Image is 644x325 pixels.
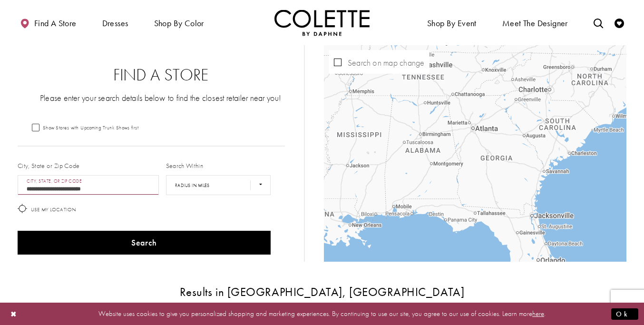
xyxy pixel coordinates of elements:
select: Radius In Miles [166,175,271,195]
span: Dresses [100,10,131,36]
div: Map with store locations [324,45,626,262]
a: Check Wishlist [612,10,626,36]
input: City, State, or ZIP Code [18,175,159,195]
a: Toggle search [591,10,605,36]
span: Find a store [34,19,77,28]
a: Find a store [18,10,78,36]
img: Colette by Daphne [274,10,370,36]
button: Search [18,231,271,255]
span: Shop by color [152,10,206,36]
span: Shop By Event [425,10,479,36]
h3: Results in [GEOGRAPHIC_DATA], [GEOGRAPHIC_DATA] [18,286,626,298]
p: Website uses cookies to give you personalized shopping and marketing experiences. By continuing t... [68,307,576,320]
button: Close Dialog [6,305,22,322]
span: Shop By Event [427,19,477,28]
button: Submit Dialog [611,308,638,320]
a: here [532,309,544,318]
a: Meet the designer [500,10,570,36]
label: Search Within [166,161,203,170]
a: Visit Home Page [274,10,370,36]
label: City, State or Zip Code [18,161,80,170]
span: Dresses [102,19,128,28]
p: Please enter your search details below to find the closest retailer near you! [37,92,285,104]
span: Shop by color [154,19,204,28]
span: Meet the designer [502,19,568,28]
h2: Find a Store [37,66,285,85]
